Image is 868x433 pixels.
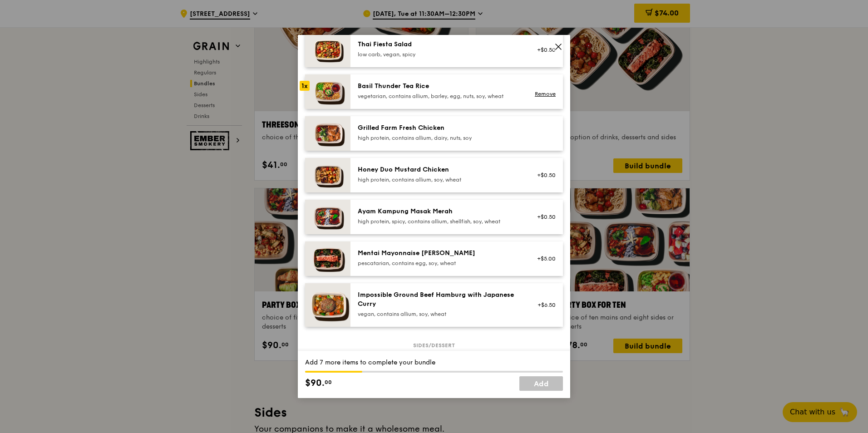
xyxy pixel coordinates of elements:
[409,342,459,349] span: Sides/dessert
[305,74,350,109] img: daily_normal_HORZ-Basil-Thunder-Tea-Rice.jpg
[358,218,521,225] div: high protein, spicy, contains allium, shellfish, soy, wheat
[358,123,521,133] div: Grilled Farm Fresh Chicken
[358,249,521,258] div: Mentai Mayonnaise [PERSON_NAME]
[300,81,310,91] div: 1x
[358,310,521,318] div: vegan, contains allium, soy, wheat
[305,241,350,276] img: daily_normal_Mentai-Mayonnaise-Aburi-Salmon-HORZ.jpg
[305,33,350,67] img: daily_normal_Thai_Fiesta_Salad__Horizontal_.jpg
[358,93,521,100] div: vegetarian, contains allium, barley, egg, nuts, soy, wheat
[532,255,556,262] div: +$5.00
[305,358,563,367] div: Add 7 more items to complete your bundle
[532,301,556,309] div: +$6.50
[358,165,521,174] div: Honey Duo Mustard Chicken
[358,290,521,309] div: Impossible Ground Beef Hamburg with Japanese Curry
[305,116,350,151] img: daily_normal_HORZ-Grilled-Farm-Fresh-Chicken.jpg
[305,376,325,390] span: $90.
[358,40,521,49] div: Thai Fiesta Salad
[358,207,521,216] div: Ayam Kampung Masak Merah
[325,379,332,386] span: 00
[532,46,556,54] div: +$0.50
[305,158,350,192] img: daily_normal_Honey_Duo_Mustard_Chicken__Horizontal_.jpg
[535,91,556,97] a: Remove
[358,51,521,58] div: low carb, vegan, spicy
[519,376,563,391] a: Add
[358,260,521,267] div: pescatarian, contains egg, soy, wheat
[532,172,556,179] div: +$0.50
[358,134,521,142] div: high protein, contains allium, dairy, nuts, soy
[358,82,521,91] div: Basil Thunder Tea Rice
[305,200,350,234] img: daily_normal_Ayam_Kampung_Masak_Merah_Horizontal_.jpg
[305,283,350,327] img: daily_normal_HORZ-Impossible-Hamburg-With-Japanese-Curry.jpg
[358,176,521,183] div: high protein, contains allium, soy, wheat
[532,213,556,221] div: +$0.50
